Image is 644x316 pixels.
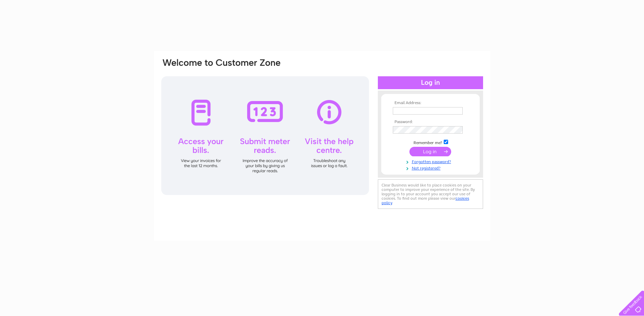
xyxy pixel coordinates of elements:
[409,147,451,156] input: Submit
[391,120,470,124] th: Password:
[391,101,470,105] th: Email Address:
[378,179,483,209] div: Clear Business would like to place cookies on your computer to improve your experience of the sit...
[393,158,470,164] a: Forgotten password?
[393,164,470,171] a: Not registered?
[382,196,469,205] a: cookies policy
[391,139,470,145] td: Remember me?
